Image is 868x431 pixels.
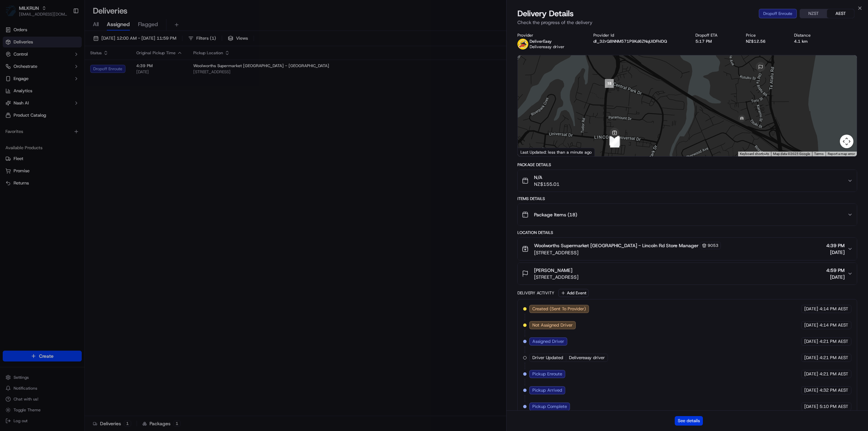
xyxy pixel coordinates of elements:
img: delivereasy_logo.png [517,39,528,50]
button: See details [675,416,703,426]
span: Pickup Enroute [532,371,562,377]
button: Keyboard shortcuts [740,152,769,156]
div: 17 [610,138,619,147]
span: 4:14 PM AEST [820,322,848,328]
div: 18 [605,79,614,88]
div: Last Updated: less than a minute ago [518,148,595,156]
span: Delivereasy driver [530,44,565,50]
button: Add Event [558,289,589,297]
span: [DATE] [804,371,818,377]
span: [DATE] [804,322,818,328]
p: Check the progress of the delivery [517,19,857,26]
span: [STREET_ADDRESS] [534,274,578,280]
span: 4:21 PM AEST [820,355,848,361]
div: Package Details [517,162,857,168]
button: NZST [800,9,827,18]
div: Provider [517,33,582,38]
span: [STREET_ADDRESS] [534,249,721,256]
p: DeliverEasy [530,39,565,44]
span: [DATE] [826,249,845,256]
a: Open this area in Google Maps (opens a new window) [519,148,542,156]
span: [DATE] [804,387,818,393]
div: 4.1 km [794,39,828,44]
button: Map camera controls [840,135,853,148]
span: N/A [534,174,559,181]
span: 5:10 PM AEST [820,404,848,410]
div: Delivery Activity [517,290,554,296]
button: dl_32rQ8NNM571P9Kd6ZNqUIDFhIDQ [593,39,667,44]
a: Terms (opens in new tab) [814,152,824,156]
span: 4:21 PM AEST [820,338,848,345]
span: Driver Updated [532,355,563,361]
div: 5:17 PM [695,39,735,44]
span: Woolworths Supermarket [GEOGRAPHIC_DATA] - Lincoln Rd Store Manager [534,242,698,249]
span: [DATE] [826,274,845,280]
span: [DATE] [804,355,818,361]
button: Package Items (18) [518,204,857,226]
div: Provider Id [593,33,685,38]
span: 9053 [708,243,718,248]
a: Report a map error [828,152,855,156]
span: Package Items ( 18 ) [534,211,577,218]
span: [DATE] [804,306,818,312]
div: Distance [794,33,828,38]
span: 4:14 PM AEST [820,306,848,312]
div: Location Details [517,230,857,235]
span: Created (Sent To Provider) [532,306,586,312]
button: Woolworths Supermarket [GEOGRAPHIC_DATA] - Lincoln Rd Store Manager9053[STREET_ADDRESS]4:39 PM[DATE] [518,238,857,260]
span: Delivery Details [517,8,574,19]
button: AEST [827,9,854,18]
span: Pickup Complete [532,404,567,410]
span: 4:39 PM [826,242,845,249]
span: [DATE] [804,404,818,410]
span: 4:32 PM AEST [820,387,848,393]
div: Dropoff ETA [695,33,735,38]
div: NZ$12.56 [746,39,783,44]
div: Price [746,33,783,38]
span: Delivereasy driver [569,355,605,361]
span: NZ$155.01 [534,181,559,188]
span: Map data ©2025 Google [773,152,810,156]
button: N/ANZ$155.01 [518,170,857,192]
span: 4:59 PM [826,267,845,274]
span: Pickup Arrived [532,387,562,393]
span: [PERSON_NAME] [534,267,572,274]
div: 15 [610,136,618,145]
span: 4:21 PM AEST [820,371,848,377]
div: Items Details [517,196,857,201]
button: [PERSON_NAME][STREET_ADDRESS]4:59 PM[DATE] [518,263,857,285]
img: Google [519,148,542,156]
span: Assigned Driver [532,338,564,345]
span: [DATE] [804,338,818,345]
span: Not Assigned Driver [532,322,573,328]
